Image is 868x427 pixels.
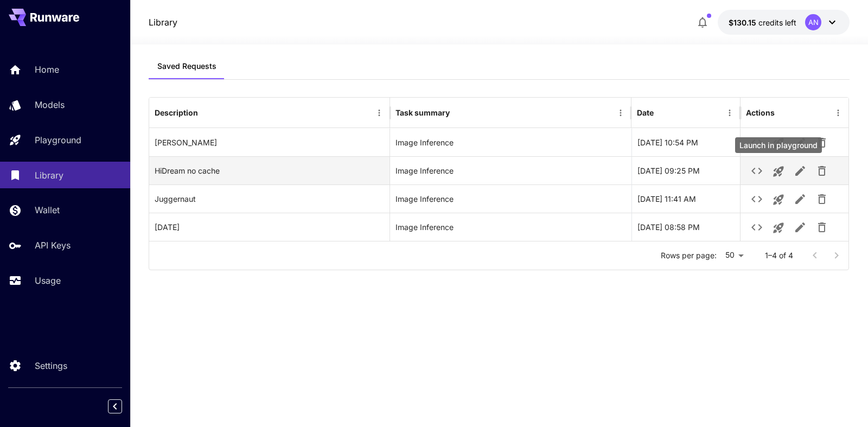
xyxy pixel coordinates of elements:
[735,137,822,153] div: Launch in playground
[661,250,717,261] p: Rows per page:
[746,216,768,238] button: See details
[768,217,789,239] button: Launch in playground
[35,98,65,111] p: Models
[395,185,626,213] div: Image Inference
[108,399,122,413] button: Collapse sidebar
[631,213,740,241] div: 04-06-2025 08:58 PM
[746,188,768,210] button: See details
[655,105,670,120] button: Sort
[395,213,626,241] div: Image Inference
[149,213,390,241] div: Carnival
[768,132,789,154] button: Launch in playground
[718,10,850,35] button: $130.15457AN
[631,184,740,213] div: 05-06-2025 11:41 AM
[35,274,61,287] p: Usage
[35,63,59,76] p: Home
[637,108,654,117] div: Date
[372,105,387,120] button: Menu
[729,17,796,28] div: $130.15457
[451,105,466,120] button: Sort
[765,250,793,261] p: 1–4 of 4
[149,16,177,29] a: Library
[149,128,390,156] div: Schnell
[729,18,758,27] span: $130.15
[746,132,768,154] button: See details
[157,61,216,71] span: Saved Requests
[395,129,626,156] div: Image Inference
[613,105,628,120] button: Menu
[116,397,130,416] div: Collapse sidebar
[768,189,789,211] button: Launch in playground
[35,169,63,182] p: Library
[35,359,67,372] p: Settings
[631,156,740,184] div: 11-06-2025 09:25 PM
[746,108,775,117] div: Actions
[149,156,390,184] div: HiDream no cache
[149,184,390,213] div: Juggernaut
[831,105,846,120] button: Menu
[722,105,737,120] button: Menu
[35,239,71,252] p: API Keys
[395,108,450,117] div: Task summary
[199,105,214,120] button: Sort
[155,108,198,117] div: Description
[35,133,81,146] p: Playground
[768,161,789,182] button: Launch in playground
[746,160,768,182] button: See details
[758,18,796,27] span: credits left
[631,128,740,156] div: 17-06-2025 10:54 PM
[805,14,821,30] div: AN
[721,247,748,263] div: 50
[149,16,177,29] nav: breadcrumb
[395,157,626,184] div: Image Inference
[35,203,60,216] p: Wallet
